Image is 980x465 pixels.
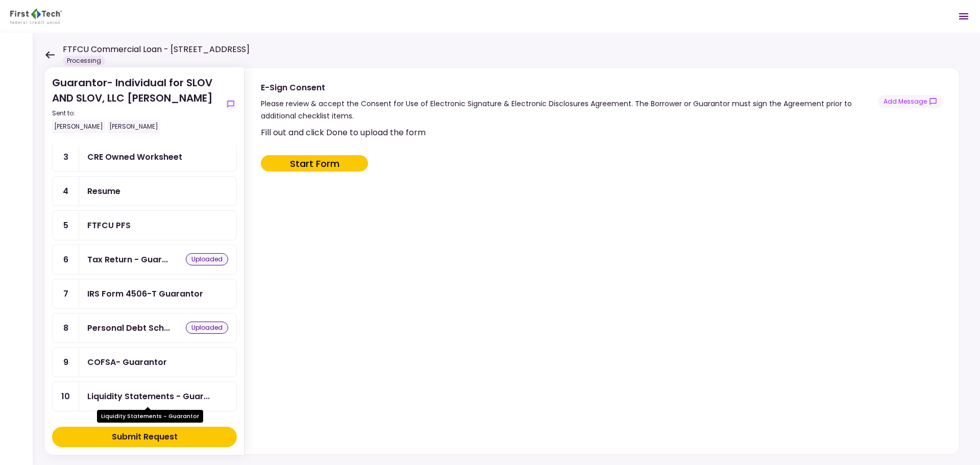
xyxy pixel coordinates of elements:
[52,244,237,275] a: 6Tax Return - Guarantoruploaded
[261,97,878,122] div: Please review & accept the Consent for Use of Electronic Signature & Electronic Disclosures Agree...
[261,126,941,139] div: Fill out and click Done to upload the form
[87,151,182,163] div: CRE Owned Worksheet
[53,313,79,342] div: 8
[53,348,79,377] div: 9
[52,142,237,172] a: 3CRE Owned Worksheet
[52,381,237,411] a: 10Liquidity Statements - Guarantor
[52,109,220,118] div: Sent to:
[53,245,79,274] div: 6
[52,347,237,377] a: 9COFSA- Guarantor
[244,67,960,455] div: E-Sign ConsentPlease review & accept the Consent for Use of Electronic Signature & Electronic Dis...
[186,253,228,265] div: uploaded
[87,322,170,334] div: Personal Debt Schedule
[87,185,120,198] div: Resume
[52,176,237,206] a: 4Resume
[87,287,203,300] div: IRS Form 4506-T Guarantor
[52,313,237,343] a: 8Personal Debt Scheduleuploaded
[951,4,976,29] button: Open menu
[53,279,79,308] div: 7
[87,390,210,403] div: Liquidity Statements - Guarantor
[87,356,167,369] div: COFSA- Guarantor
[112,431,178,443] div: Submit Request
[52,120,105,133] div: [PERSON_NAME]
[53,177,79,206] div: 4
[878,95,943,108] button: show-messages
[63,43,250,56] h1: FTFCU Commercial Loan - [STREET_ADDRESS]
[261,81,878,94] div: E-Sign Consent
[52,427,237,447] button: Submit Request
[10,9,62,24] img: Partner icon
[107,120,160,133] div: [PERSON_NAME]
[63,56,105,66] div: Processing
[87,253,168,266] div: Tax Return - Guarantor
[53,211,79,240] div: 5
[97,410,203,423] div: Liquidity Statements - Guarantor
[53,142,79,172] div: 3
[53,382,79,411] div: 10
[87,219,131,232] div: FTFCU PFS
[52,75,220,133] div: Guarantor- Individual for SLOV AND SLOV, LLC [PERSON_NAME]
[225,98,237,110] button: show-messages
[52,279,237,309] a: 7IRS Form 4506-T Guarantor
[186,322,228,334] div: uploaded
[52,210,237,240] a: 5FTFCU PFS
[261,155,368,172] button: Start Form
